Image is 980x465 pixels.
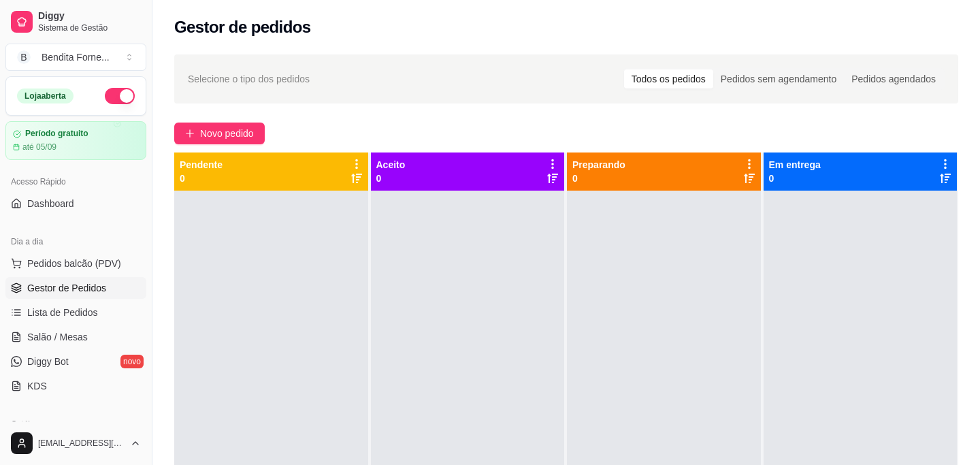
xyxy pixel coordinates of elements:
span: Diggy Bot [27,355,69,368]
a: KDS [5,375,146,397]
span: Lista de Pedidos [27,306,98,319]
a: Diggy Botnovo [5,351,146,372]
span: Dashboard [27,197,74,210]
a: DiggySistema de Gestão [5,5,146,38]
span: B [17,50,31,64]
article: Período gratuito [25,129,88,139]
button: Alterar Status [105,88,135,104]
span: Pedidos balcão (PDV) [27,257,121,270]
span: plus [185,129,195,138]
p: Em entrega [769,158,821,172]
a: Dashboard [5,193,146,214]
a: Gestor de Pedidos [5,277,146,299]
button: Select a team [5,44,146,71]
p: Pendente [180,158,223,172]
p: Preparando [572,158,625,172]
div: Acesso Rápido [5,171,146,193]
div: Catálogo [5,413,146,435]
div: Bendita Forne ... [42,50,110,64]
span: Salão / Mesas [27,330,88,344]
div: Loja aberta [17,89,73,103]
button: [EMAIL_ADDRESS][DOMAIN_NAME] [5,427,146,460]
a: Salão / Mesas [5,326,146,348]
p: Aceito [376,158,406,172]
span: Diggy [38,10,141,22]
span: Gestor de Pedidos [27,281,106,295]
span: KDS [27,379,47,393]
a: Lista de Pedidos [5,302,146,323]
p: 0 [572,172,625,185]
span: [EMAIL_ADDRESS][DOMAIN_NAME] [38,438,125,449]
button: Novo pedido [174,123,265,144]
h2: Gestor de pedidos [174,16,311,38]
p: 0 [769,172,821,185]
p: 0 [180,172,223,185]
a: Período gratuitoaté 05/09 [5,121,146,160]
div: Pedidos sem agendamento [713,69,844,89]
button: Pedidos balcão (PDV) [5,253,146,274]
div: Todos os pedidos [624,69,713,89]
p: 0 [376,172,406,185]
span: Novo pedido [200,126,254,141]
span: Sistema de Gestão [38,22,141,33]
article: até 05/09 [22,142,56,153]
div: Dia a dia [5,231,146,253]
div: Pedidos agendados [844,69,943,89]
span: Selecione o tipo dos pedidos [188,71,310,86]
